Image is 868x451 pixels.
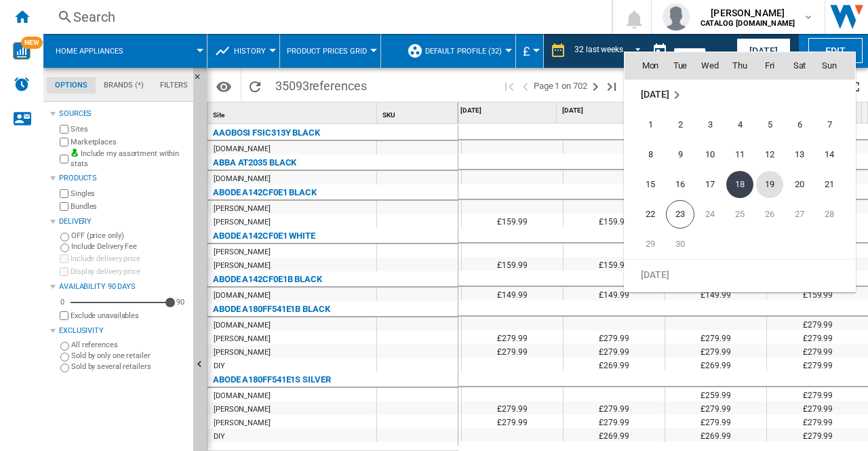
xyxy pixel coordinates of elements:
tr: Week 4 [625,199,855,229]
span: [DATE] [641,269,669,280]
td: Wednesday September 10 2025 [695,140,725,170]
span: [DATE] [641,89,669,100]
md-calendar: Calendar [625,52,855,292]
span: 22 [637,201,664,228]
td: Tuesday September 30 2025 [665,229,695,260]
td: Sunday September 7 2025 [814,110,855,140]
tr: Week undefined [625,80,855,111]
td: September 2025 [625,80,855,111]
span: 19 [756,171,783,198]
tr: Week 5 [625,229,855,260]
td: Monday September 29 2025 [625,229,665,260]
span: 1 [637,111,664,138]
span: 9 [667,141,694,168]
td: Saturday September 13 2025 [785,140,814,170]
td: Thursday September 4 2025 [725,110,755,140]
span: 6 [786,111,813,138]
span: 17 [696,171,724,198]
td: Saturday September 6 2025 [785,110,814,140]
td: Sunday September 28 2025 [814,199,855,229]
span: 3 [696,111,724,138]
td: Tuesday September 2 2025 [665,110,695,140]
span: 16 [667,171,694,198]
span: 12 [756,141,783,168]
td: Friday September 26 2025 [755,199,785,229]
span: 21 [816,171,843,198]
tr: Week 1 [625,110,855,140]
tr: Week undefined [625,260,855,290]
span: 20 [786,171,813,198]
th: Sun [814,52,855,79]
td: Wednesday September 3 2025 [695,110,725,140]
td: Tuesday September 16 2025 [665,170,695,199]
td: Wednesday September 17 2025 [695,170,725,199]
td: Monday September 1 2025 [625,110,665,140]
span: 4 [726,111,753,138]
th: Sat [785,52,814,79]
th: Fri [755,52,785,79]
span: 2 [667,111,694,138]
tr: Week 3 [625,170,855,199]
td: Thursday September 11 2025 [725,140,755,170]
td: Friday September 5 2025 [755,110,785,140]
td: Saturday September 20 2025 [785,170,814,199]
td: Wednesday September 24 2025 [695,199,725,229]
td: Tuesday September 23 2025 [665,199,695,229]
span: 14 [816,141,843,168]
td: Monday September 15 2025 [625,170,665,199]
td: Sunday September 14 2025 [814,140,855,170]
td: Monday September 22 2025 [625,199,665,229]
span: 18 [726,171,753,198]
th: Thu [725,52,755,79]
th: Tue [665,52,695,79]
td: Thursday September 18 2025 [725,170,755,199]
span: 10 [696,141,724,168]
span: 15 [637,171,664,198]
span: 23 [666,200,694,229]
td: Tuesday September 9 2025 [665,140,695,170]
span: 5 [756,111,783,138]
tr: Week 2 [625,140,855,170]
span: 7 [816,111,843,138]
td: Monday September 8 2025 [625,140,665,170]
th: Wed [695,52,725,79]
td: Friday September 19 2025 [755,170,785,199]
td: Saturday September 27 2025 [785,199,814,229]
td: Sunday September 21 2025 [814,170,855,199]
span: 11 [726,141,753,168]
td: Thursday September 25 2025 [725,199,755,229]
span: 8 [637,141,664,168]
th: Mon [625,52,665,79]
span: 13 [786,141,813,168]
td: Friday September 12 2025 [755,140,785,170]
